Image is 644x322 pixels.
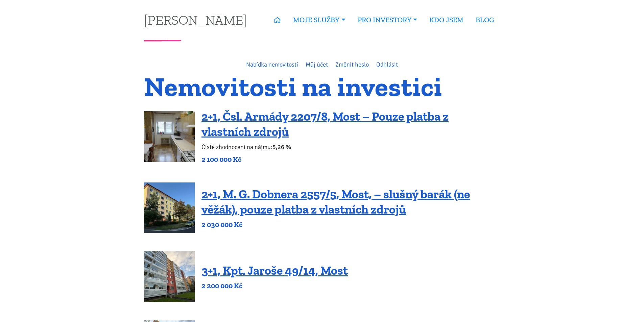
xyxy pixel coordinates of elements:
[201,187,470,217] a: 2+1, M. G. Dobnera 2557/5, Most, – slušný barák (ne věžák), pouze platba z vlastních zdrojů
[201,220,500,229] p: 2 030 000 Kč
[201,142,500,152] p: Čisté zhodnocení na nájmu:
[306,61,328,68] a: Můj účet
[272,143,291,151] b: 5,26 %
[144,13,247,26] a: [PERSON_NAME]
[246,61,298,68] a: Nabídka nemovitostí
[201,109,449,139] a: 2+1, Čsl. Armády 2207/8, Most – Pouze platba z vlastních zdrojů
[201,155,500,164] p: 2 100 000 Kč
[201,263,348,278] a: 3+1, Kpt. Jaroše 49/14, Most
[287,12,351,28] a: MOJE SLUŽBY
[376,61,398,68] a: Odhlásit
[470,12,500,28] a: BLOG
[144,75,500,98] h1: Nemovitosti na investici
[201,281,348,291] p: 2 200 000 Kč
[352,12,423,28] a: PRO INVESTORY
[335,61,369,68] a: Změnit heslo
[423,12,470,28] a: KDO JSEM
